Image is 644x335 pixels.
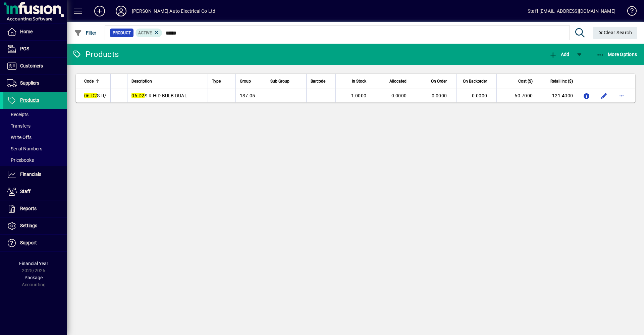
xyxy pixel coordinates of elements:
[20,29,33,34] span: Home
[136,29,162,37] mat-chip: Activation Status: Active
[84,78,106,85] div: Code
[20,240,37,245] span: Support
[19,261,48,266] span: Financial Year
[380,78,413,85] div: Allocated
[518,78,533,85] span: Cost ($)
[131,78,152,85] span: Description
[595,48,639,60] button: More Options
[3,143,67,154] a: Serial Numbers
[138,31,152,35] span: Active
[549,52,569,57] span: Add
[84,93,106,98] span: S-R/
[20,206,37,211] span: Reports
[24,275,43,280] span: Package
[131,93,187,98] span: S-R HID BULB DUAL
[3,58,67,75] a: Customers
[3,109,67,120] a: Receipts
[270,78,289,85] span: Sub Group
[3,166,67,183] a: Financials
[391,93,407,98] span: 0.0000
[72,49,119,60] div: Products
[3,23,67,40] a: Home
[593,27,638,39] button: Clear
[547,48,571,60] button: Add
[20,80,39,86] span: Suppliers
[3,132,67,143] a: Write Offs
[3,200,67,217] a: Reports
[340,78,372,85] div: In Stock
[7,112,29,117] span: Receipts
[20,172,41,177] span: Financials
[20,223,37,228] span: Settings
[420,78,453,85] div: On Order
[311,78,325,85] span: Barcode
[3,154,67,166] a: Pricebooks
[131,78,204,85] div: Description
[20,189,31,194] span: Staff
[3,75,67,92] a: Suppliers
[596,52,637,57] span: More Options
[461,78,493,85] div: On Backorder
[7,135,32,140] span: Write Offs
[7,146,42,151] span: Serial Numbers
[20,63,43,68] span: Customers
[3,120,67,132] a: Transfers
[432,93,447,98] span: 0.0000
[113,30,131,36] span: Product
[3,218,67,234] a: Settings
[350,93,366,98] span: -1.0000
[3,235,67,251] a: Support
[528,6,615,16] div: Staff [EMAIL_ADDRESS][DOMAIN_NAME]
[7,157,34,163] span: Pricebooks
[74,30,97,36] span: Filter
[89,5,110,17] button: Add
[496,89,537,102] td: 60.7000
[72,27,98,39] button: Filter
[240,78,262,85] div: Group
[463,78,487,85] span: On Backorder
[110,5,132,17] button: Profile
[84,78,94,85] span: Code
[20,46,29,51] span: POS
[240,93,255,98] span: 137.05
[599,90,609,101] button: Edit
[212,78,221,85] span: Type
[472,93,487,98] span: 0.0000
[3,183,67,200] a: Staff
[3,41,67,57] a: POS
[598,30,632,35] span: Clear Search
[270,78,302,85] div: Sub Group
[537,89,577,102] td: 121.4000
[132,6,215,16] div: [PERSON_NAME] Auto Electrical Co Ltd
[311,78,331,85] div: Barcode
[550,78,573,85] span: Retail Inc ($)
[616,90,627,101] button: More options
[389,78,407,85] span: Allocated
[431,78,447,85] span: On Order
[20,97,39,103] span: Products
[84,93,97,98] em: 06-D2
[240,78,251,85] span: Group
[7,123,31,129] span: Transfers
[212,78,231,85] div: Type
[352,78,366,85] span: In Stock
[131,93,144,98] em: 06-D2
[622,1,636,23] a: Knowledge Base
